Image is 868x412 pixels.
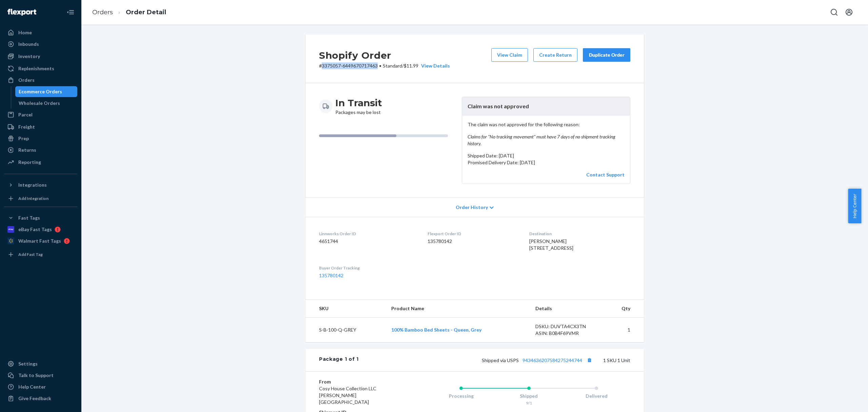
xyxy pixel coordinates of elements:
a: Returns [4,145,77,155]
th: Details [530,300,605,318]
div: Give Feedback [18,395,51,402]
a: Home [4,27,77,38]
div: Home [18,29,32,36]
div: Orders [18,77,35,83]
span: Order History [456,204,488,211]
a: Reporting [4,157,77,168]
a: Orders [4,75,77,86]
div: Inbounds [18,41,39,48]
div: Freight [18,124,35,130]
dt: Linnworks Order ID [319,231,417,237]
button: View Claim [491,48,528,62]
td: 1 [604,318,644,342]
span: Cosy House Collection LLC [PERSON_NAME][GEOGRAPHIC_DATA] [319,386,376,405]
a: Add Integration [4,193,77,204]
div: Wholesale Orders [19,100,60,107]
a: Walmart Fast Tags [4,236,77,246]
span: [PERSON_NAME] [STREET_ADDRESS] [529,238,573,251]
a: Replenishments [4,63,77,74]
div: Add Integration [18,195,48,201]
button: Open Search Box [827,5,841,19]
div: Packages may be lost [335,97,382,116]
div: Processing [427,393,495,399]
dt: From [319,378,400,385]
div: Reporting [18,159,41,166]
a: Contact Support [586,172,625,177]
button: Help Center [848,189,861,223]
div: Replenishments [18,65,54,72]
a: Wholesale Orders [15,98,78,109]
td: S-B-100-Q-GREY [305,318,386,342]
p: The claim was not approved for the following reason: [468,121,625,147]
a: Settings [4,358,77,369]
span: • [379,63,381,69]
a: Add Fast Tag [4,249,77,260]
dt: Buyer Order Tracking [319,265,417,271]
a: Parcel [4,109,77,120]
a: Inventory [4,51,77,62]
th: Product Name [386,300,530,318]
button: View Details [418,62,450,69]
a: eBay Fast Tags [4,224,77,235]
div: 1 SKU 1 Unit [359,356,630,364]
span: Standard [383,63,402,69]
div: Ecommerce Orders [19,88,62,95]
dd: 135780142 [428,238,518,245]
button: Fast Tags [4,212,77,223]
div: ASIN: B0B4F69VMR [535,330,599,337]
h2: Shopify Order [319,48,450,62]
div: Inventory [18,53,40,60]
img: Flexport logo [7,9,36,16]
span: Shipped via USPS [482,357,594,363]
p: Shipped Date: [DATE] [468,152,625,159]
div: Returns [18,147,36,153]
a: Freight [4,121,77,132]
div: 9/1 [495,400,563,406]
div: DSKU: DUVTA4CX3TN [535,323,599,330]
th: SKU [305,300,386,318]
button: Duplicate Order [583,48,630,62]
button: Close Navigation [64,5,77,19]
h3: In Transit [335,97,382,109]
a: 135780142 [319,273,343,278]
a: Ecommerce Orders [15,86,78,97]
div: Fast Tags [18,214,40,221]
p: # 3375057-6449670717463 / $11.99 [319,62,450,69]
div: Package 1 of 1 [319,356,359,364]
div: Parcel [18,111,33,118]
a: Talk to Support [4,370,77,381]
dt: Flexport Order ID [428,231,518,237]
div: Shipped [495,393,563,399]
th: Qty [604,300,644,318]
a: Help Center [4,381,77,392]
a: 9434636207584275244744 [522,357,582,363]
dt: Destination [529,231,630,237]
dd: 4651744 [319,238,417,245]
div: Delivered [563,393,630,399]
div: eBay Fast Tags [18,226,52,233]
a: Prep [4,133,77,144]
header: Claim was not approved [462,97,630,116]
button: Create Return [533,48,577,62]
button: Integrations [4,180,77,190]
a: Inbounds [4,39,77,50]
div: Help Center [18,383,46,390]
div: Add Fast Tag [18,251,43,257]
a: Order Detail [126,8,166,16]
div: Settings [18,360,38,367]
em: Claims for "No tracking movement" must have 7 days of no shipment tracking history. [468,133,625,147]
div: Prep [18,135,29,142]
a: 100% Bamboo Bed Sheets - Queen, Grey [391,327,481,333]
div: Walmart Fast Tags [18,238,61,244]
button: Copy tracking number [585,356,594,364]
div: Duplicate Order [589,52,625,58]
button: Give Feedback [4,393,77,404]
a: Orders [92,8,113,16]
div: Talk to Support [18,372,54,379]
p: Promised Delivery Date: [DATE] [468,159,625,166]
button: Open account menu [842,5,856,19]
ol: breadcrumbs [87,2,172,22]
div: Integrations [18,182,47,188]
